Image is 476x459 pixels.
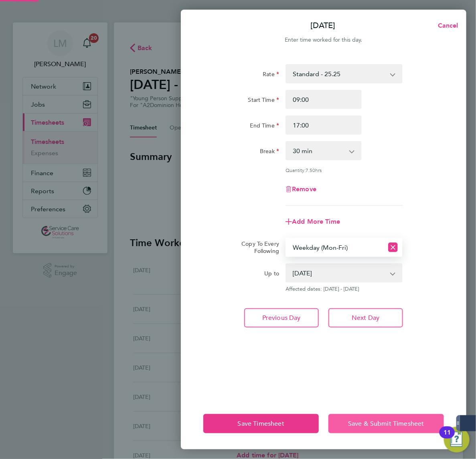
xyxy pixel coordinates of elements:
[224,240,279,255] label: Copy To Every Following
[352,314,379,322] span: Next Day
[444,433,451,443] div: 11
[260,148,279,157] label: Break
[348,420,424,428] span: Save & Submit Timesheet
[286,286,403,292] span: Affected dates: [DATE] - [DATE]
[328,414,444,433] button: Save & Submit Timesheet
[286,115,361,135] input: E.g. 18:00
[306,167,315,173] span: 7.50
[263,71,280,80] label: Rate
[286,186,316,192] button: Remove
[310,20,335,31] p: [DATE]
[286,218,340,225] button: Add More Time
[265,270,280,279] label: Up to
[292,218,340,225] span: Add More Time
[262,314,301,322] span: Previous Day
[425,18,466,34] button: Cancel
[444,427,470,453] button: Open Resource Center, 11 new notifications
[248,96,280,106] label: Start Time
[203,414,319,433] button: Save Timesheet
[435,22,458,29] span: Cancel
[328,308,403,328] button: Next Day
[238,420,284,428] span: Save Timesheet
[286,90,361,109] input: E.g. 08:00
[244,308,319,328] button: Previous Day
[181,35,466,45] div: Enter time worked for this day.
[250,122,279,131] label: End Time
[292,185,316,193] span: Remove
[286,167,403,173] div: Quantity: hrs
[388,239,398,256] button: Reset selection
